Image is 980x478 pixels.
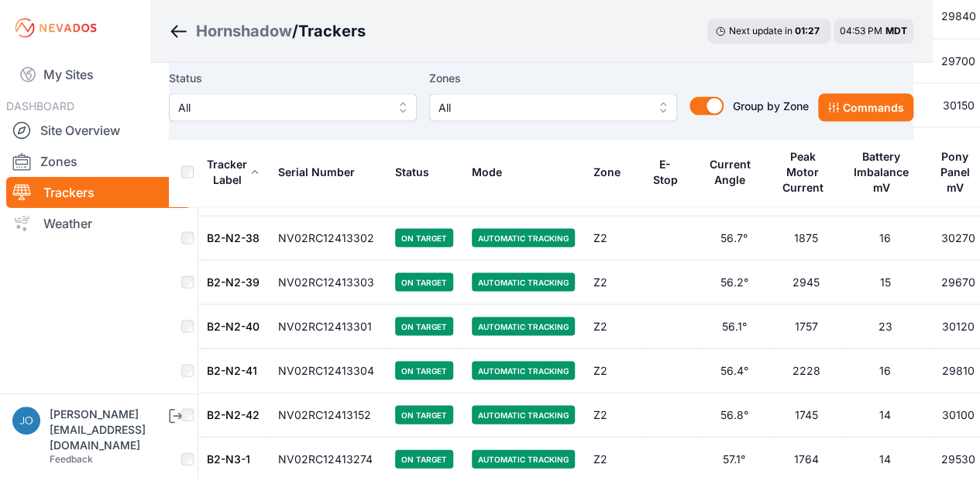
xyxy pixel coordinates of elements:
td: 2228 [770,348,842,393]
a: B2-N2-41 [207,363,257,376]
span: 04:53 PM [840,25,882,36]
nav: Breadcrumb [169,11,366,51]
span: Next update in [729,25,793,36]
button: All [169,93,417,121]
a: B2-N2-38 [207,230,260,244]
span: Automatic Tracking [472,228,575,247]
td: 56.8° [698,393,770,437]
td: 2945 [770,260,842,304]
td: NV02RC12413302 [269,216,386,260]
button: Peak Motor Current [779,137,833,206]
button: Pony Panel mV [937,137,979,206]
button: Zone [593,153,633,190]
a: B2-N3-1 [207,452,250,465]
a: Site Overview [6,115,191,146]
td: NV02RC12413152 [269,393,386,437]
td: 1875 [770,216,842,260]
td: 16 [842,348,928,393]
span: On Target [395,405,453,424]
button: All [429,93,677,121]
span: All [178,98,386,116]
div: Serial Number [278,164,355,179]
button: Serial Number [278,153,367,190]
td: 56.7° [698,216,770,260]
a: B2-N2-40 [207,319,260,332]
div: Peak Motor Current [779,148,826,195]
span: On Target [395,449,453,468]
span: Automatic Tracking [472,405,575,424]
span: / [292,20,298,42]
td: 1745 [770,393,842,437]
img: jos@nevados.solar [12,407,40,435]
h3: Trackers [298,20,366,42]
a: B2-N2-39 [207,275,260,288]
a: Feedback [50,453,93,465]
span: On Target [395,317,453,335]
img: Nevados [12,16,99,40]
td: 16 [842,216,928,260]
button: Status [395,153,442,190]
td: 14 [842,393,928,437]
label: Zones [429,68,677,87]
a: Weather [6,208,191,239]
a: Hornshadow [196,20,292,42]
span: Automatic Tracking [472,361,575,379]
span: Group by Zone [733,99,809,112]
span: On Target [395,272,453,291]
div: [PERSON_NAME][EMAIL_ADDRESS][DOMAIN_NAME] [50,407,166,453]
div: Current Angle [707,156,752,187]
td: 1757 [770,304,842,348]
td: Z2 [584,393,642,437]
div: 01 : 27 [795,25,823,37]
div: Pony Panel mV [937,148,972,195]
span: All [438,98,646,116]
div: Battery Imbalance mV [851,148,911,195]
td: Z2 [584,216,642,260]
span: Automatic Tracking [472,449,575,468]
a: Trackers [6,177,191,208]
span: On Target [395,228,453,247]
div: Tracker Label [207,156,247,187]
td: Z2 [584,260,642,304]
td: NV02RC12413303 [269,260,386,304]
span: Automatic Tracking [472,272,575,291]
button: Mode [472,153,514,190]
a: Zones [6,146,191,177]
div: E-Stop [652,156,679,187]
td: NV02RC12413301 [269,304,386,348]
td: 56.1° [698,304,770,348]
span: MDT [885,25,907,36]
button: Battery Imbalance mV [851,137,919,206]
a: B2-N2-42 [207,407,260,421]
div: Mode [472,164,502,179]
td: Z2 [584,304,642,348]
span: On Target [395,361,453,379]
button: E-Stop [652,145,689,198]
td: 15 [842,260,928,304]
td: 56.2° [698,260,770,304]
td: 56.4° [698,348,770,393]
button: Commands [818,93,913,121]
label: Status [169,68,417,87]
td: NV02RC12413304 [269,348,386,393]
div: Zone [593,164,621,179]
td: 23 [842,304,928,348]
div: Status [395,164,429,179]
span: Automatic Tracking [472,317,575,335]
span: DASHBOARD [6,99,74,113]
td: Z2 [584,348,642,393]
button: Tracker Label [207,145,260,198]
a: My Sites [6,56,191,93]
button: Current Angle [707,145,761,198]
